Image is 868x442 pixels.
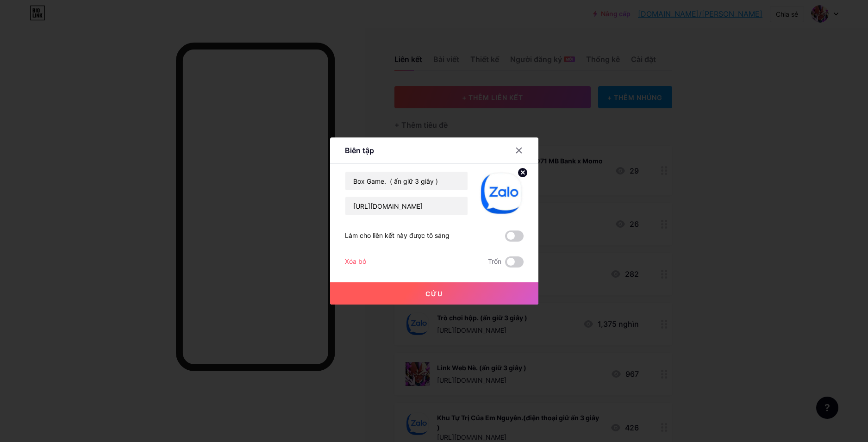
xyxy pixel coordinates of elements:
[345,197,468,215] input: URL
[345,231,450,239] font: Làm cho liên kết này được tô sáng
[425,290,443,298] font: Cứu
[488,257,501,265] font: Trốn
[479,171,524,216] img: liên kết_hình thu nhỏ
[345,257,366,265] font: Xóa bỏ
[330,282,538,305] button: Cứu
[345,172,468,190] input: Tiêu đề
[345,146,374,155] font: Biên tập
